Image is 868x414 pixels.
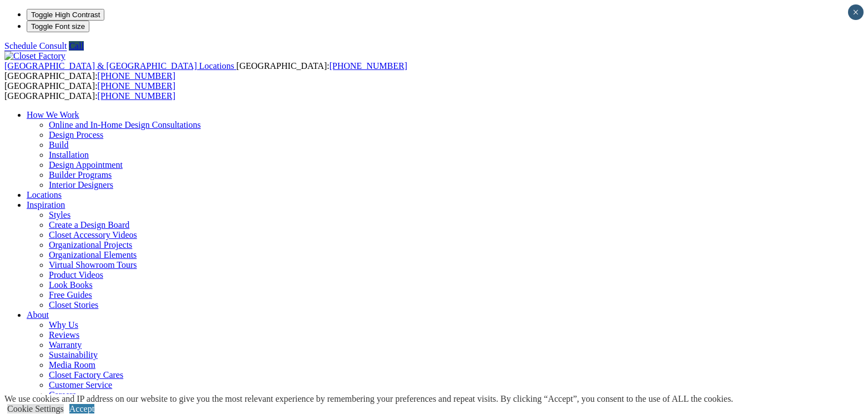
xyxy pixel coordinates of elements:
a: Installation [49,150,89,159]
img: Closet Factory [4,51,65,61]
a: Design Process [49,130,103,139]
a: Organizational Elements [49,250,137,260]
a: Create a Design Board [49,220,129,230]
a: Product Videos [49,270,103,280]
a: Why Us [49,320,78,330]
a: Accept [69,404,94,413]
a: Closet Accessory Videos [49,230,137,240]
span: Toggle Font size [31,22,85,31]
a: Online and In-Home Design Consultations [49,120,201,129]
a: [PHONE_NUMBER] [98,91,175,101]
span: Toggle High Contrast [31,11,100,19]
a: Builder Programs [49,170,112,179]
div: We use cookies and IP address on our website to give you the most relevant experience by remember... [4,394,733,404]
a: Locations [27,190,62,199]
a: Look Books [49,280,93,290]
a: [PHONE_NUMBER] [98,71,175,81]
a: Warranty [49,340,82,350]
a: Interior Designers [49,180,113,189]
a: Inspiration [27,200,65,210]
a: How We Work [27,110,79,119]
a: Careers [49,390,76,400]
a: Cookie Settings [7,404,64,413]
a: Reviews [49,330,79,340]
a: Organizational Projects [49,240,132,250]
button: Toggle High Contrast [27,9,104,21]
a: Sustainability [49,350,98,360]
button: Toggle Font size [27,21,89,32]
a: Closet Factory Cares [49,370,123,380]
span: [GEOGRAPHIC_DATA]: [GEOGRAPHIC_DATA]: [4,61,407,81]
a: Media Room [49,360,95,370]
a: Free Guides [49,290,92,300]
button: Close [848,4,864,20]
a: Schedule Consult [4,41,67,51]
span: [GEOGRAPHIC_DATA] & [GEOGRAPHIC_DATA] Locations [4,61,234,71]
span: [GEOGRAPHIC_DATA]: [GEOGRAPHIC_DATA]: [4,81,175,101]
a: [PHONE_NUMBER] [329,61,407,71]
a: Customer Service [49,380,112,390]
a: Design Appointment [49,160,123,169]
a: About [27,310,49,320]
a: Call [69,41,84,51]
a: Closet Stories [49,300,98,310]
a: Build [49,140,69,149]
a: Styles [49,210,70,220]
a: [GEOGRAPHIC_DATA] & [GEOGRAPHIC_DATA] Locations [4,61,236,71]
a: Virtual Showroom Tours [49,260,137,270]
a: [PHONE_NUMBER] [98,81,175,91]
